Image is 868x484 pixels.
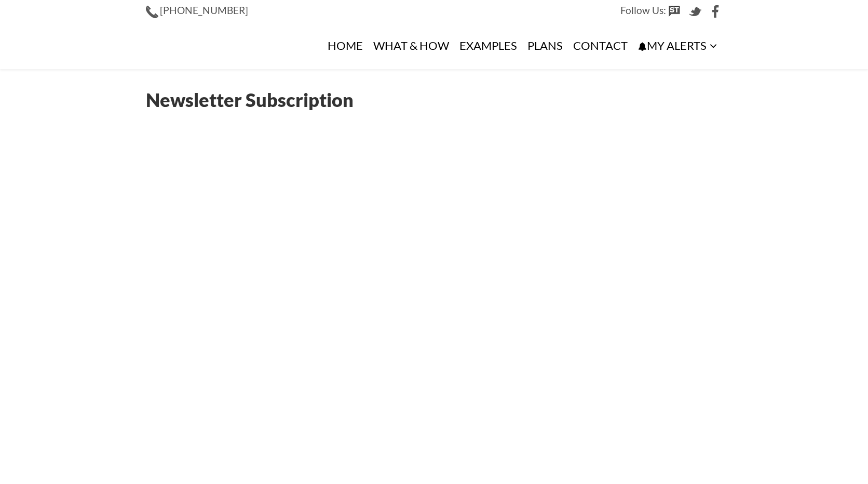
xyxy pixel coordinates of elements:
[689,5,701,18] img: Twitter
[633,22,722,69] a: My Alerts
[568,22,633,69] a: Contact
[620,4,666,16] span: Follow Us:
[368,22,454,69] a: What & How
[146,90,722,111] h1: Newsletter Subscription
[710,5,722,18] img: Facebook
[522,22,568,69] a: Plans
[146,6,158,18] img: Phone
[160,4,248,16] span: [PHONE_NUMBER]
[322,22,368,69] a: Home
[668,5,681,18] img: StockTwits
[454,22,522,69] a: Examples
